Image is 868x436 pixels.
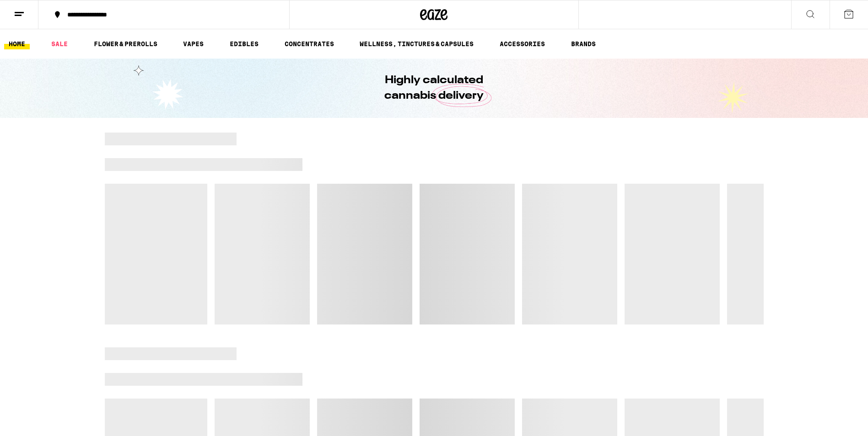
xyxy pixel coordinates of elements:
[355,38,478,49] a: WELLNESS, TINCTURES & CAPSULES
[280,38,339,49] a: CONCENTRATES
[495,38,550,49] a: ACCESSORIES
[89,38,162,49] a: FLOWER & PREROLLS
[47,38,72,49] a: SALE
[4,38,30,49] a: HOME
[566,38,600,49] a: BRANDS
[225,38,263,49] a: EDIBLES
[359,73,510,104] h1: Highly calculated cannabis delivery
[178,38,208,49] a: VAPES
